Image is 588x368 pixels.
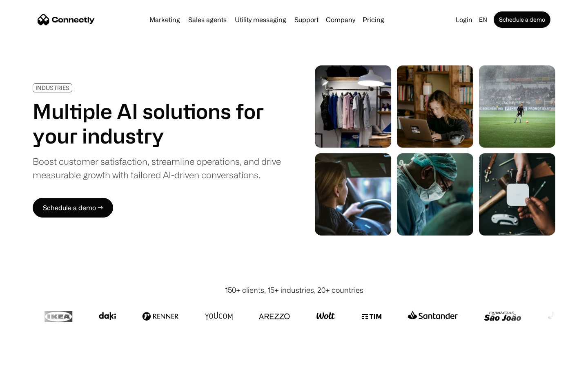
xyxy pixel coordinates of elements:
aside: Language selected: English [8,353,49,365]
a: Schedule a demo [494,11,550,28]
h1: Multiple AI solutions for your industry [33,99,281,148]
a: Pricing [359,16,388,23]
div: INDUSTRIES [36,85,69,91]
a: Utility messaging [232,16,290,23]
a: Marketing [146,16,183,23]
a: Support [291,16,322,23]
a: Schedule a demo → [33,198,113,218]
ul: Language list [16,354,49,365]
a: Sales agents [185,16,230,23]
div: 150+ clients, 15+ industries, 20+ countries [225,285,363,296]
div: en [479,14,487,25]
div: Boost customer satisfaction, streamline operations, and drive measurable growth with tailored AI-... [33,155,281,182]
div: Company [323,14,358,25]
div: en [476,14,492,25]
a: home [38,13,95,26]
a: Login [452,14,476,25]
div: Company [326,14,355,25]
